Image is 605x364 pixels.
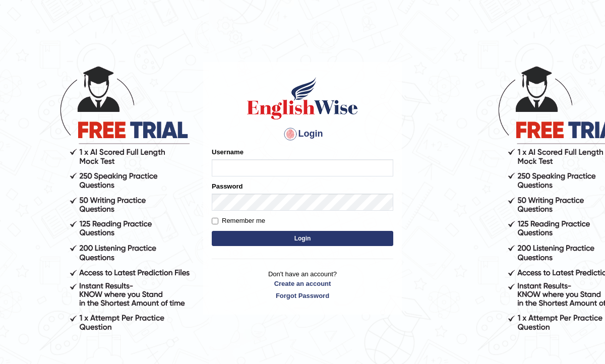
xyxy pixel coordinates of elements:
img: Logo of English Wise sign in for intelligent practice with AI [245,76,360,121]
a: Forgot Password [212,291,393,300]
button: Login [212,231,393,246]
a: Create an account [212,279,393,288]
label: Username [212,147,244,157]
input: Remember me [212,218,218,224]
label: Remember me [212,216,265,226]
p: Don't have an account? [212,269,393,300]
label: Password [212,181,243,191]
h4: Login [212,126,393,142]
